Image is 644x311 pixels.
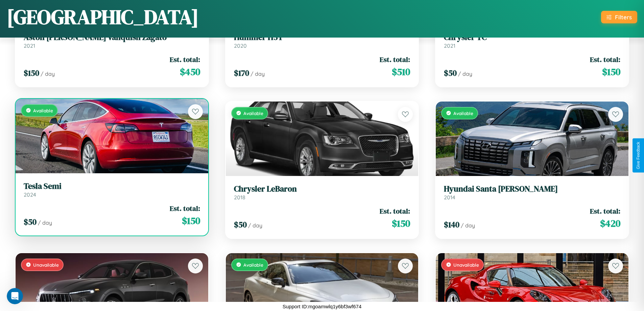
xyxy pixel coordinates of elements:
[601,11,637,23] button: Filters
[444,32,620,42] h3: Chrysler TC
[24,32,200,49] a: Aston [PERSON_NAME] Vanquish Zagato2021
[453,262,479,268] span: Unavailable
[243,262,263,268] span: Available
[444,32,620,49] a: Chrysler TC2021
[234,32,410,42] h3: Hummer H3T
[170,54,200,64] span: Est. total:
[182,214,200,227] span: $ 150
[392,65,410,79] span: $ 510
[444,184,620,194] h3: Hyundai Santa [PERSON_NAME]
[444,184,620,201] a: Hyundai Santa [PERSON_NAME]2014
[180,65,200,79] span: $ 450
[248,222,262,229] span: / day
[615,14,632,21] div: Filters
[234,194,245,201] span: 2018
[444,194,455,201] span: 2014
[24,216,37,227] span: $ 50
[602,65,620,79] span: $ 150
[234,219,247,230] span: $ 50
[24,42,35,49] span: 2021
[7,3,199,31] h1: [GEOGRAPHIC_DATA]
[7,288,23,304] iframe: Intercom live chat
[24,191,36,198] span: 2024
[600,217,620,230] span: $ 420
[458,70,472,77] span: / day
[234,67,249,79] span: $ 170
[234,184,410,201] a: Chrysler LeBaron2018
[41,70,55,77] span: / day
[170,203,200,213] span: Est. total:
[234,32,410,49] a: Hummer H3T2020
[380,54,410,64] span: Est. total:
[461,222,475,229] span: / day
[24,181,200,191] h3: Tesla Semi
[234,184,410,194] h3: Chrysler LeBaron
[38,219,52,226] span: / day
[24,67,39,79] span: $ 150
[590,206,620,216] span: Est. total:
[24,181,200,198] a: Tesla Semi2024
[251,70,265,77] span: / day
[444,67,457,79] span: $ 50
[636,142,641,169] div: Give Feedback
[453,110,473,116] span: Available
[392,217,410,230] span: $ 150
[590,54,620,64] span: Est. total:
[243,110,263,116] span: Available
[444,42,455,49] span: 2021
[444,219,459,230] span: $ 140
[24,32,200,42] h3: Aston [PERSON_NAME] Vanquish Zagato
[234,42,247,49] span: 2020
[283,302,361,311] p: Support ID: mgoamwlq1y6bf3wf674
[33,108,53,113] span: Available
[33,262,59,268] span: Unavailable
[380,206,410,216] span: Est. total:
